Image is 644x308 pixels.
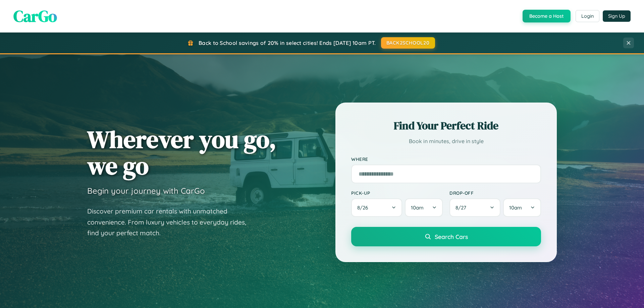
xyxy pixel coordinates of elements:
span: CarGo [13,5,57,27]
button: 8/26 [351,198,402,217]
button: 8/27 [449,198,500,217]
span: 8 / 27 [455,204,470,211]
span: 8 / 26 [357,204,371,211]
button: BACK2SCHOOL20 [381,37,435,49]
h3: Begin your journey with CarGo [87,186,205,196]
button: Become a Host [523,10,571,22]
label: Drop-off [449,190,541,196]
button: 10am [503,198,541,217]
button: Login [576,10,599,22]
button: 10am [405,198,443,217]
span: 10am [509,204,522,211]
p: Discover premium car rentals with unmatched convenience. From luxury vehicles to everyday rides, ... [87,206,255,239]
p: Book in minutes, drive in style [351,136,541,146]
span: Back to School savings of 20% in select cities! Ends [DATE] 10am PT. [199,40,376,46]
button: Sign Up [603,10,631,22]
label: Where [351,156,541,162]
h2: Find Your Perfect Ride [351,118,541,133]
label: Pick-up [351,190,443,196]
button: Search Cars [351,227,541,246]
span: Search Cars [435,233,468,240]
h1: Wherever you go, we go [87,126,276,179]
span: 10am [411,204,424,211]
